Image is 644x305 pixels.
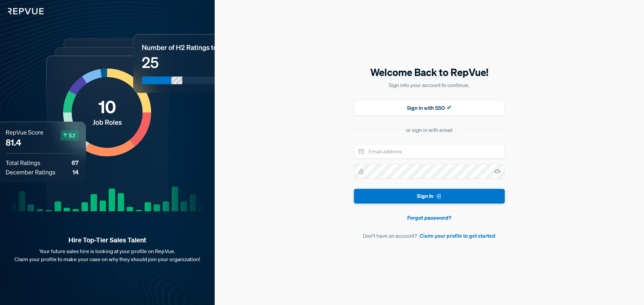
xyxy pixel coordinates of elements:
[11,236,204,244] strong: Hire Top-Tier Sales Talent
[406,126,452,134] div: or sign in with email
[354,65,505,79] h5: Welcome Back to RepVue!
[354,214,505,222] a: Forgot password?
[354,189,505,204] button: Sign In
[420,232,495,240] a: Claim your profile to get started
[354,144,505,159] input: Email address
[11,247,204,263] p: Your future sales hire is looking at your profile on RepVue. Claim your profile to make your case...
[354,100,505,116] button: Sign In with SSO
[354,81,505,89] p: Sign into your account to continue.
[354,232,505,240] article: Don't have an account?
